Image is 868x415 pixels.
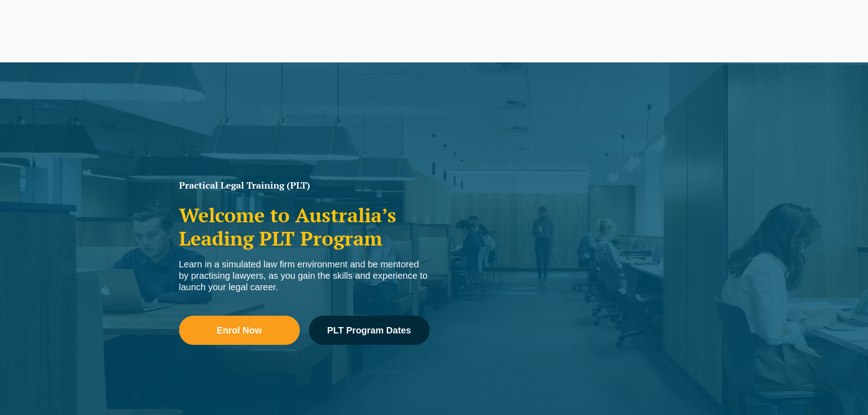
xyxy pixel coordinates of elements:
h2: Welcome to Australia’s Leading PLT Program [179,204,430,250]
div: Learn in a simulated law firm environment and be mentored by practising lawyers, as you gain the ... [179,259,430,293]
span: Enrol Now [217,326,262,335]
a: PLT Program Dates [309,316,430,345]
a: Enrol Now [179,316,300,345]
span: PLT Program Dates [327,326,411,335]
h1: Practical Legal Training (PLT) [179,181,430,190]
